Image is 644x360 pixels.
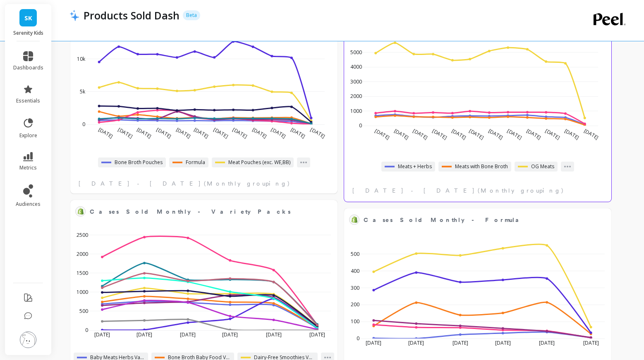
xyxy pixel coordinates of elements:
span: Cases Sold Monthly - Variety Packs [90,206,306,217]
span: SK [24,13,32,23]
span: Meats with Bone Broth [455,163,508,170]
span: essentials [16,98,40,104]
span: (Monthly grouping) [204,179,290,188]
span: OG Meats [531,163,554,170]
span: Bone Broth Pouches [115,159,163,166]
span: dashboards [13,64,43,71]
p: Products Sold Dash [84,8,180,22]
span: metrics [19,165,37,171]
p: Serenity Kids [13,30,43,36]
span: Cases Sold Monthly - Formula [364,214,580,226]
span: Cases Sold Monthly - Variety Packs [90,207,291,216]
span: (Monthly grouping) [478,186,564,195]
span: [DATE] - [DATE] [79,179,201,188]
span: Meat Pouches (exc. WE,BB) [228,159,290,166]
span: Meats + Herbs [398,163,432,170]
span: Formula [186,159,205,166]
span: [DATE] - [DATE] [352,186,475,195]
img: profile picture [20,331,36,348]
span: audiences [16,201,41,207]
p: Beta [183,10,200,20]
img: header icon [69,10,79,21]
span: explore [19,132,37,139]
span: Cases Sold Monthly - Formula [364,216,525,224]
